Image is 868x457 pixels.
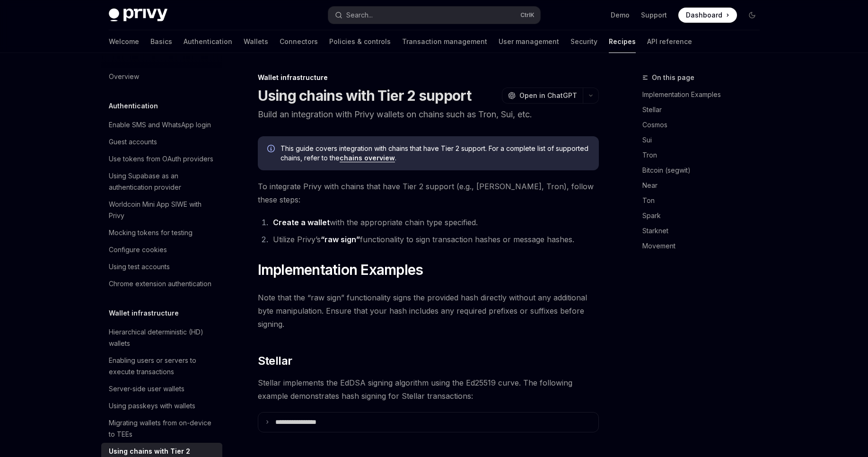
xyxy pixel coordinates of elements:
[321,235,360,245] a: “raw sign”
[109,71,139,82] div: Overview
[642,102,767,117] a: Stellar
[150,30,172,53] a: Basics
[101,150,222,167] a: Use tokens from OAuth providers
[101,116,222,133] a: Enable SMS and WhatsApp login
[258,180,599,206] span: To integrate Privy with chains that have Tier 2 support (e.g., [PERSON_NAME], Tron), follow these...
[642,117,767,132] a: Cosmos
[520,11,535,19] span: Ctrl K
[270,216,599,229] li: with the appropriate chain type specified.
[270,233,599,246] li: Utilize Privy’s functionality to sign transaction hashes or message hashes.
[109,355,217,378] div: Enabling users or servers to execute transactions
[328,7,540,24] button: Search...CtrlK
[609,30,636,53] a: Recipes
[184,30,232,53] a: Authentication
[109,261,170,272] div: Using test accounts
[101,196,222,224] a: Worldcoin Mini App SIWE with Privy
[101,414,222,443] a: Migrating wallets from on-device to TEEs
[642,132,767,148] a: Sui
[109,136,157,148] div: Guest accounts
[101,352,222,380] a: Enabling users or servers to execute transactions
[101,68,222,85] a: Overview
[101,324,222,352] a: Hierarchical deterministic (HD) wallets
[101,224,222,241] a: Mocking tokens for testing
[109,119,211,131] div: Enable SMS and WhatsApp login
[652,72,694,83] span: On this page
[502,88,583,104] button: Open in ChatGPT
[109,153,213,165] div: Use tokens from OAuth providers
[642,178,767,193] a: Near
[280,30,318,53] a: Connectors
[678,8,737,23] a: Dashboard
[346,9,373,21] div: Search...
[642,238,767,254] a: Movement
[611,10,630,20] a: Demo
[642,148,767,163] a: Tron
[101,241,222,258] a: Configure cookies
[258,291,599,331] span: Note that the “raw sign” functionality signs the provided hash directly without any additional by...
[109,170,217,193] div: Using Supabase as an authentication provider
[329,30,391,53] a: Policies & controls
[244,30,268,53] a: Wallets
[101,258,222,275] a: Using test accounts
[109,100,158,112] h5: Authentication
[686,10,722,20] span: Dashboard
[101,167,222,196] a: Using Supabase as an authentication provider
[109,199,217,221] div: Worldcoin Mini App SIWE with Privy
[258,353,292,369] span: Stellar
[109,244,167,255] div: Configure cookies
[340,154,395,162] a: chains overview
[101,380,222,397] a: Server-side user wallets
[258,108,599,121] p: Build an integration with Privy wallets on chains such as Tron, Sui, etc.
[273,218,330,228] a: Create a wallet
[499,30,559,53] a: User management
[267,145,277,154] svg: Info
[641,10,667,20] a: Support
[642,163,767,178] a: Bitcoin (segwit)
[109,227,193,238] div: Mocking tokens for testing
[402,30,487,53] a: Transaction management
[642,208,767,223] a: Spark
[109,9,167,22] img: dark logo
[647,30,692,53] a: API reference
[109,278,211,290] div: Chrome extension authentication
[258,376,599,403] span: Stellar implements the EdDSA signing algorithm using the Ed25519 curve. The following example dem...
[101,133,222,150] a: Guest accounts
[101,275,222,292] a: Chrome extension authentication
[642,223,767,238] a: Starknet
[258,87,472,104] h1: Using chains with Tier 2 support
[745,8,760,23] button: Toggle dark mode
[642,193,767,208] a: Ton
[109,326,217,349] div: Hierarchical deterministic (HD) wallets
[109,308,179,319] h5: Wallet infrastructure
[281,144,589,163] span: This guide covers integration with chains that have Tier 2 support. For a complete list of suppor...
[570,30,597,53] a: Security
[109,417,217,440] div: Migrating wallets from on-device to TEEs
[642,87,767,102] a: Implementation Examples
[109,400,195,412] div: Using passkeys with wallets
[109,30,139,53] a: Welcome
[519,91,577,100] span: Open in ChatGPT
[258,73,599,82] div: Wallet infrastructure
[109,383,184,395] div: Server-side user wallets
[101,397,222,414] a: Using passkeys with wallets
[258,261,423,278] span: Implementation Examples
